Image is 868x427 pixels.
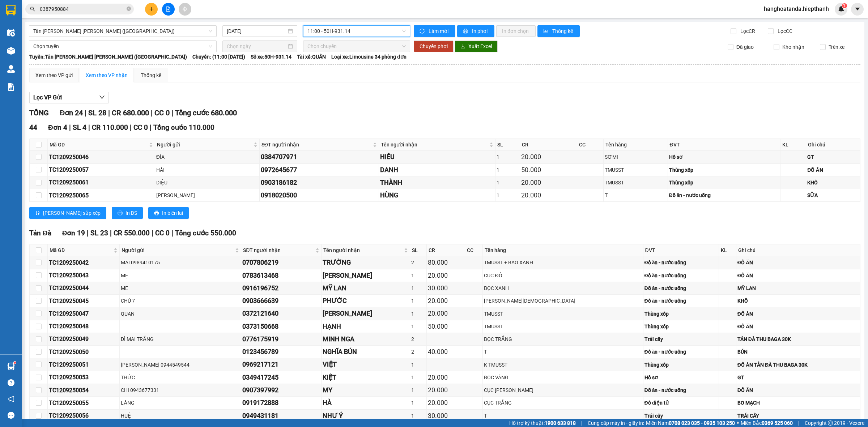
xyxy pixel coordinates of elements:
[411,272,425,279] div: 1
[495,139,520,151] th: SL
[121,297,240,305] div: CHÚ 7
[737,348,859,356] div: BÚN
[669,179,779,187] div: Thùng xốp
[411,323,425,330] div: 1
[736,244,860,256] th: Ghi chú
[737,386,859,394] div: ĐỒ ĂN
[125,209,137,217] span: In DS
[62,229,85,237] span: Đơn 19
[644,297,718,305] div: Đồ ăn - nước uống
[49,322,118,331] div: TC1209250048
[149,7,154,12] span: plus
[29,92,109,103] button: Lọc VP Gửi
[428,372,464,383] div: 20.000
[86,71,128,79] div: Xem theo VP nhận
[192,53,245,61] span: Chuyến: (11:00 [DATE])
[322,295,410,307] td: PHƯỚC
[420,29,426,34] span: sync
[90,229,108,237] span: SL 23
[323,308,409,319] div: [PERSON_NAME]
[49,309,118,318] div: TC1209250047
[322,307,410,320] td: HUỲNH NHƯ
[48,307,120,320] td: TC1209250047
[148,207,189,219] button: printerIn biên lai
[133,123,148,132] span: CC 0
[323,334,409,344] div: MINH NGA
[261,190,378,200] div: 0918020500
[48,358,120,371] td: TC1209250051
[69,123,71,132] span: |
[242,270,320,281] div: 0783613468
[484,310,642,318] div: TMUSST
[643,244,719,256] th: ĐVT
[152,229,153,237] span: |
[243,246,314,254] span: SĐT người nhận
[484,272,642,279] div: CỤC ĐỎ
[380,178,494,188] div: THÀNH
[162,209,183,217] span: In biên lai
[427,244,465,256] th: CR
[242,283,320,293] div: 0916196752
[552,27,574,35] span: Thống kê
[49,334,118,343] div: TC1209250049
[497,191,519,199] div: 1
[175,229,236,237] span: Tổng cước 550.000
[48,384,120,397] td: TC1209250054
[48,397,120,409] td: TC1209250055
[242,347,320,357] div: 0123456789
[737,361,859,369] div: ĐỒ ĂN TẢN ĐÀ THU BAGA 30K
[49,178,154,187] div: TC1209250061
[484,386,642,394] div: CỤC [PERSON_NAME]
[807,153,859,161] div: GT
[807,179,859,187] div: KHÔ
[260,151,379,163] td: 0384707971
[381,141,488,149] span: Tên người nhận
[33,93,62,102] span: Lọc VP Gửi
[644,310,718,318] div: Thùng xốp
[414,25,455,37] button: syncLàm mới
[241,333,322,346] td: 0776175919
[323,359,409,370] div: VIỆT
[110,229,112,237] span: |
[49,191,154,200] div: TC1209250065
[260,189,379,202] td: 0918020500
[472,27,489,35] span: In phơi
[242,308,320,319] div: 0372121640
[411,284,425,292] div: 1
[806,139,860,151] th: Ghi chú
[307,41,406,52] span: Chọn chuyến
[411,297,425,305] div: 1
[88,123,90,132] span: |
[60,108,83,117] span: Đơn 24
[49,360,118,369] div: TC1209250051
[242,359,320,370] div: 0969217121
[779,43,807,51] span: Kho nhận
[323,283,409,293] div: MỸ LAN
[322,282,410,295] td: MỸ LAN
[669,166,779,174] div: Thùng xốp
[521,190,575,200] div: 20.000
[48,151,155,163] td: TC1209250046
[414,40,454,52] button: Chuyển phơi
[428,385,464,395] div: 20.000
[33,41,212,52] span: Chọn tuyến
[92,123,128,132] span: CR 110.000
[737,373,859,381] div: GT
[40,5,125,13] input: Tìm tên, số ĐT hoặc mã đơn
[411,373,425,381] div: 1
[737,259,859,266] div: ĐỒ ĂN
[428,347,464,357] div: 40.000
[737,323,859,330] div: ĐỒ ĂN
[182,7,187,12] span: aim
[151,108,153,117] span: |
[29,108,49,117] span: TỔNG
[322,384,410,397] td: MY
[737,272,859,279] div: ĐỒ ĂN
[484,348,642,356] div: T
[14,362,16,364] sup: 1
[87,229,89,237] span: |
[227,27,286,35] input: 12/09/2025
[241,397,322,409] td: 0919172888
[150,123,152,132] span: |
[520,139,577,151] th: CR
